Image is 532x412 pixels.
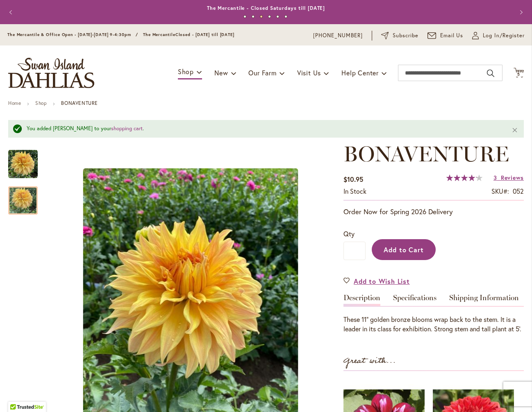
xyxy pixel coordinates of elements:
strong: SKU [491,187,509,195]
span: Closed - [DATE] till [DATE] [175,32,234,37]
span: Visit Us [297,68,321,77]
span: Shop [178,67,194,76]
strong: BONAVENTURE [61,100,98,106]
a: shopping cart [111,125,143,132]
span: Email Us [440,32,464,40]
a: Shop [35,100,47,106]
span: New [214,68,228,77]
a: The Mercantile - Closed Saturdays till [DATE] [207,5,325,11]
span: Reviews [501,174,524,181]
a: Log In/Register [472,32,525,40]
span: BONAVENTURE [343,141,509,167]
a: [PHONE_NUMBER] [313,32,363,40]
iframe: Launch Accessibility Center [6,383,29,406]
button: 1 of 6 [243,15,246,18]
button: 3 of 6 [260,15,263,18]
div: Bonaventure [8,178,38,215]
a: Email Us [427,32,464,40]
span: Subscribe [393,32,418,40]
a: Add to Wish List [343,276,410,286]
a: Description [343,294,380,306]
button: 6 of 6 [284,15,287,18]
a: Shipping Information [449,294,519,306]
button: 5 [514,68,524,79]
span: $10.95 [343,175,363,183]
button: 4 of 6 [268,15,271,18]
strong: Great with... [343,354,396,368]
span: Help Center [341,68,379,77]
div: 052 [513,187,524,196]
span: 3 [493,174,497,181]
div: Availability [343,187,366,196]
div: Bonaventure [8,142,46,178]
span: Our Farm [248,68,276,77]
span: The Mercantile & Office Open - [DATE]-[DATE] 9-4:30pm / The Mercantile [7,32,175,37]
a: 3 Reviews [493,174,524,181]
a: store logo [8,58,94,88]
img: Bonaventure [8,149,38,179]
a: Specifications [393,294,437,306]
p: These 11" golden bronze blooms wrap back to the stem. It is a leader in its class for exhibition.... [343,315,524,334]
p: Order Now for Spring 2026 Delivery [343,207,524,217]
div: Detailed Product Info [343,294,524,334]
span: Log In/Register [483,32,525,40]
span: In stock [343,187,366,195]
div: 84% [446,174,482,181]
button: 2 of 6 [252,15,255,18]
span: Qty [343,229,355,238]
button: Next [512,4,528,20]
span: 5 [517,72,520,77]
button: 5 of 6 [276,15,279,18]
span: Add to Wish List [354,276,410,286]
button: Previous [4,4,20,20]
span: Add to Cart [384,245,424,254]
div: You added [PERSON_NAME] to your . [27,125,499,133]
button: Add to Cart [372,239,436,260]
a: Home [8,100,21,106]
a: Subscribe [381,32,418,40]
